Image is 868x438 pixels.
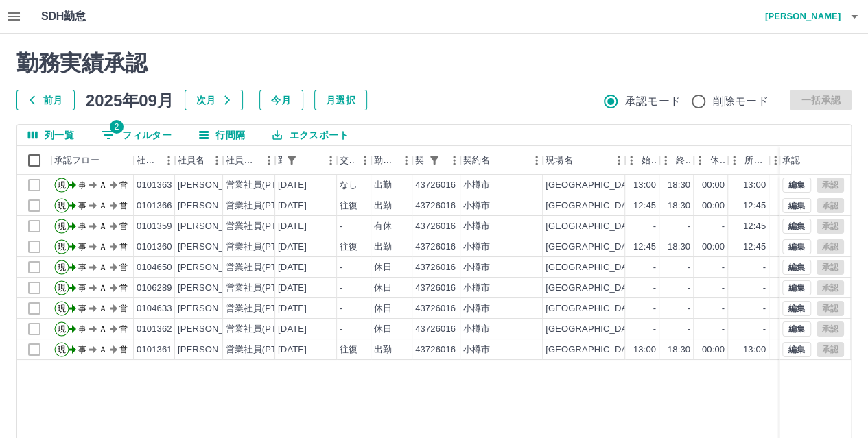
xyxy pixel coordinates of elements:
button: 編集 [782,321,811,337]
div: 12:45 [633,199,656,212]
button: 編集 [782,239,811,254]
div: 43726016 [415,343,456,356]
div: 0101359 [137,220,172,233]
text: 現 [58,324,66,334]
div: [GEOGRAPHIC_DATA]望洋台小学校放課後児童クラブ [546,261,766,274]
div: 43726016 [415,261,456,274]
text: 営 [119,242,128,252]
div: 1件のフィルターを適用中 [282,151,301,170]
div: 0101362 [137,323,172,336]
div: 休日 [374,261,392,274]
div: 社員番号 [137,146,159,175]
div: - [763,282,766,295]
div: [DATE] [278,261,307,274]
div: 社員名 [175,146,223,175]
text: Ａ [99,345,107,354]
div: 13:00 [743,179,766,192]
button: メニュー [609,150,629,171]
div: - [653,323,656,336]
text: 事 [78,221,86,231]
div: 43726016 [415,323,456,336]
div: 休憩 [694,146,728,175]
button: メニュー [320,150,341,171]
div: [PERSON_NAME] [178,220,253,233]
div: - [653,261,656,274]
div: 始業 [642,146,657,175]
div: 12:45 [743,241,766,254]
button: 今月 [259,90,303,110]
div: - [763,323,766,336]
span: 削除モード [713,93,769,110]
div: 0101363 [137,179,172,192]
div: 所定開始 [728,146,769,175]
div: 0101366 [137,199,172,212]
text: 事 [78,201,86,210]
div: 営業社員(PT契約) [226,343,298,356]
button: メニュー [526,150,547,171]
text: 事 [78,180,86,190]
div: [DATE] [278,282,307,295]
div: [PERSON_NAME] [178,323,253,336]
div: 営業社員(PT契約) [226,323,298,336]
div: [GEOGRAPHIC_DATA]望洋台小学校放課後児童クラブ [546,199,766,212]
button: 編集 [782,280,811,295]
text: 営 [119,345,128,354]
text: Ａ [99,242,107,252]
div: - [653,220,656,233]
text: Ａ [99,221,107,231]
div: 小樽市 [463,199,490,212]
div: [DATE] [278,241,307,254]
div: 契約名 [463,146,490,175]
button: 月選択 [314,90,367,110]
div: 承認フロー [54,146,99,175]
div: 往復 [340,241,357,254]
text: Ａ [99,304,107,313]
div: 12:45 [743,220,766,233]
button: メニュー [396,150,417,171]
div: 出勤 [374,179,392,192]
div: 0106289 [137,282,172,295]
div: - [722,261,725,274]
div: [GEOGRAPHIC_DATA]望洋台小学校放課後児童クラブ [546,323,766,336]
div: 18:30 [668,343,690,356]
div: 43726016 [415,199,456,212]
text: 営 [119,201,128,210]
button: 編集 [782,198,811,213]
div: 承認 [782,146,800,175]
div: 現場名 [546,146,572,175]
div: 12:45 [743,199,766,212]
div: - [763,302,766,315]
div: 43726016 [415,179,456,192]
div: 13:00 [633,343,656,356]
div: 00:00 [702,241,725,254]
div: [PERSON_NAME] [178,241,253,254]
text: 現 [58,283,66,293]
div: 小樽市 [463,323,490,336]
div: 営業社員(PT契約) [226,282,298,295]
div: 43726016 [415,241,456,254]
div: [DATE] [278,343,307,356]
div: - [722,323,725,336]
div: 小樽市 [463,241,490,254]
div: 休憩 [710,146,725,175]
button: メニュー [355,150,375,171]
button: メニュー [159,150,179,171]
div: 18:30 [668,241,690,254]
button: フィルター表示 [91,125,183,145]
div: - [340,323,342,336]
div: 00:00 [702,179,725,192]
div: - [722,282,725,295]
div: [DATE] [278,199,307,212]
div: - [688,282,690,295]
div: 12:45 [633,241,656,254]
div: - [688,302,690,315]
div: 出勤 [374,199,392,212]
div: - [763,261,766,274]
div: 契約名 [460,146,543,175]
div: 43726016 [415,302,456,315]
button: メニュー [259,150,279,171]
text: 現 [58,345,66,354]
div: 勤務区分 [371,146,412,175]
div: 小樽市 [463,302,490,315]
text: 営 [119,283,128,293]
